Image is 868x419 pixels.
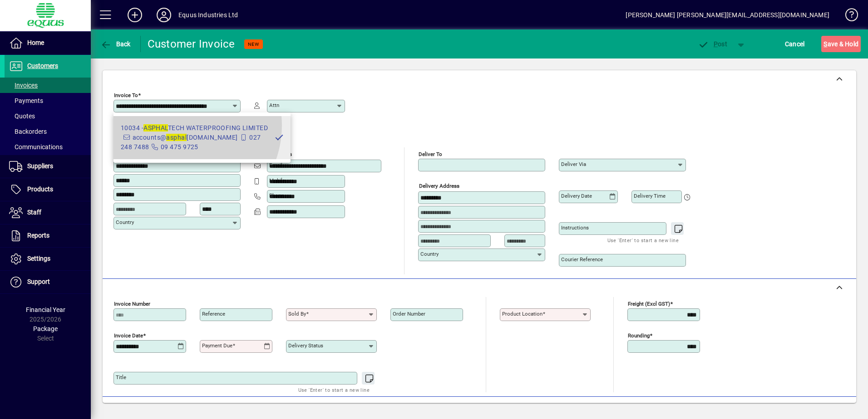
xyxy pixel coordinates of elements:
mat-label: Deliver To [419,151,442,157]
a: Payments [5,93,91,108]
span: S [824,40,827,48]
span: Invoices [9,82,38,89]
button: Product [790,401,836,418]
button: Cancel [783,36,807,52]
mat-label: Title [116,374,126,380]
span: Product [794,402,831,417]
span: Suppliers [27,162,53,170]
mat-label: Mobile [269,177,285,184]
button: Profile [149,7,178,23]
mat-label: Phone [269,192,284,199]
span: Back [100,40,131,48]
span: Backorders [9,128,47,135]
mat-hint: Use 'Enter' to start a new line [607,235,679,245]
mat-label: Country [116,219,134,225]
span: Cancel [785,37,805,51]
mat-label: Sold by [288,311,306,317]
a: Products [5,178,91,201]
mat-label: Invoice To [114,92,138,98]
a: Quotes [5,108,91,124]
mat-label: Email [269,162,282,168]
a: Suppliers [5,155,91,178]
a: Reports [5,224,91,247]
mat-label: Reference [202,311,225,317]
span: Communications [9,143,63,151]
span: Package [33,325,58,332]
mat-label: Invoice number [114,301,150,307]
button: Back [98,36,133,52]
mat-label: Order number [393,311,425,317]
a: Settings [5,248,91,270]
a: Invoices [5,78,91,93]
button: Save & Hold [821,36,861,52]
a: Home [5,32,91,54]
span: P [714,40,718,48]
mat-label: Country [420,251,439,257]
span: NEW [248,41,259,47]
mat-label: Attn [269,102,279,108]
span: Settings [27,255,50,262]
span: Support [27,278,50,285]
button: Copy to Delivery address [228,144,243,159]
a: Backorders [5,124,91,139]
div: Customer Invoice [148,37,235,51]
app-page-header-button: Back [91,36,141,52]
mat-hint: Use 'Enter' to start a new line [298,385,370,395]
span: Home [27,39,44,46]
a: Knowledge Base [838,2,857,31]
span: Quotes [9,112,35,120]
mat-label: Delivery time [634,193,666,199]
div: Equus Industries Ltd [178,8,238,22]
mat-label: Product location [502,311,542,317]
span: Financial Year [26,306,65,313]
span: Payments [9,97,43,104]
span: ave & Hold [824,37,858,51]
mat-label: Delivery status [288,342,323,349]
mat-label: Instructions [561,224,589,231]
span: Customers [27,62,58,69]
a: Communications [5,139,91,155]
span: Reports [27,232,49,239]
mat-label: Freight (excl GST) [628,301,670,307]
mat-label: Deliver via [561,161,586,167]
span: Products [27,185,53,193]
mat-label: Delivery date [561,193,592,199]
button: Post [693,36,732,52]
div: [PERSON_NAME] [PERSON_NAME][EMAIL_ADDRESS][DOMAIN_NAME] [626,8,829,22]
a: Support [5,271,91,293]
mat-label: Courier Reference [561,256,603,263]
mat-label: Rounding [628,332,650,339]
mat-label: Payment due [202,342,232,349]
a: Staff [5,201,91,224]
span: ost [698,40,727,48]
button: Add [120,7,149,23]
mat-label: Invoice date [114,332,143,339]
span: Staff [27,209,41,216]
